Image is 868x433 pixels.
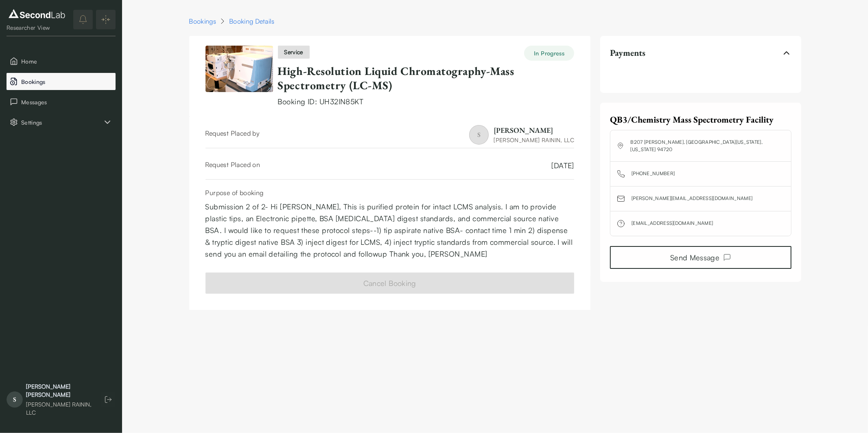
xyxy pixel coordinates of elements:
[610,114,774,125] span: QB3/Chemistry Mass Spectrometry Facility
[206,128,260,145] div: Request Placed by
[610,47,645,59] span: Payments
[21,118,103,127] span: Settings
[7,73,116,90] button: Bookings
[632,220,713,228] a: [EMAIL_ADDRESS][DOMAIN_NAME]
[551,160,574,171] span: [DATE]
[610,64,791,80] div: Payments
[7,114,116,131] button: Settings
[73,10,93,29] button: notifications
[632,195,752,203] a: [PERSON_NAME][EMAIL_ADDRESS][DOMAIN_NAME]
[494,136,574,144] div: [PERSON_NAME] RAININ, LLC
[7,114,116,131] div: Settings sub items
[469,125,574,145] a: S[PERSON_NAME][PERSON_NAME] RAININ, LLC
[610,246,791,269] a: Send Message
[7,24,67,32] div: Researcher View
[278,96,575,107] div: Booking ID:
[206,46,273,107] a: View item
[524,46,574,61] div: In Progress
[189,16,216,26] a: Bookings
[610,42,791,64] button: Payments
[7,7,67,20] img: logo
[278,64,575,93] div: High-Resolution Liquid Chromatography-Mass Spectrometry (LC-MS)
[278,46,310,59] div: service
[96,10,116,29] button: Expand/Collapse sidebar
[206,188,575,198] div: Purpose of booking
[319,97,364,106] span: UH32IN85KT
[494,125,574,135] div: [PERSON_NAME]
[21,57,112,66] span: Home
[631,138,785,153] a: B207 [PERSON_NAME], [GEOGRAPHIC_DATA][US_STATE], [US_STATE] 94720
[278,64,514,92] a: High-Resolution Liquid Chromatography-Mass Spectrometry (LC-MS)
[7,93,116,110] button: Messages
[229,16,275,26] div: Booking Details
[206,201,575,259] div: Submission 2 of 2- Hi [PERSON_NAME], This is purified protein for intact LCMS analysis. I am to p...
[206,46,273,92] img: High-Resolution Liquid Chromatography-Mass Spectrometry (LC-MS)
[21,77,112,86] span: Bookings
[469,125,489,145] span: S
[632,170,675,178] a: [PHONE_NUMBER]
[21,98,112,106] span: Messages
[206,160,260,171] div: Request Placed on
[7,53,116,70] button: Home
